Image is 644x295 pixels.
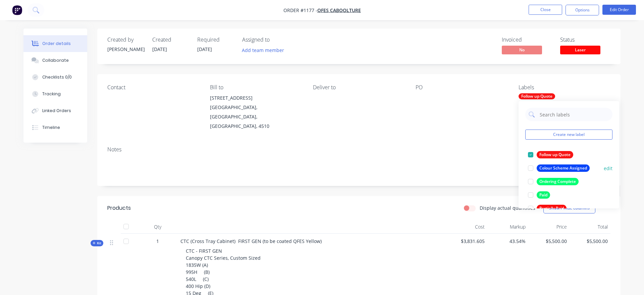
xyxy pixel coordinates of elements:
div: [STREET_ADDRESS][GEOGRAPHIC_DATA], [GEOGRAPHIC_DATA], [GEOGRAPHIC_DATA], 4510 [210,93,302,131]
span: 1 [156,238,159,245]
button: Add team member [242,46,288,55]
div: Assigned to [242,37,309,43]
span: No [502,46,542,54]
div: Deliver to [313,84,405,91]
button: Follow up Quote [525,150,576,159]
div: Follow up Quote [537,151,573,158]
div: Follow up Quote [519,93,555,99]
button: edit [604,165,612,172]
button: Ordering Complete [525,177,581,186]
span: [DATE] [197,46,212,52]
div: Order details [42,41,71,47]
span: 43.54% [490,238,526,245]
div: Ordering Complete [537,178,579,185]
div: Markup [487,220,529,234]
button: Collaborate [23,52,87,69]
button: Timeline [23,119,87,136]
div: Required [197,37,234,43]
div: PO [416,84,507,91]
button: Tracking [23,86,87,102]
div: Checklists 0/0 [42,74,72,80]
a: QFES Caboolture [317,7,361,13]
div: Invoiced [502,37,552,43]
button: Options [566,5,599,15]
button: Add team member [238,46,288,55]
div: Price [528,220,570,234]
div: Kit [91,240,103,246]
div: [STREET_ADDRESS] [210,93,302,103]
button: Linked Orders [23,102,87,119]
button: Paid [525,190,553,200]
button: Checklists 0/0 [23,69,87,86]
span: $5,500.00 [572,238,608,245]
button: Partially Paid [525,204,569,213]
img: Factory [12,5,22,15]
span: Kit [93,241,101,246]
div: Notes [107,146,610,153]
div: [GEOGRAPHIC_DATA], [GEOGRAPHIC_DATA], [GEOGRAPHIC_DATA], 4510 [210,103,302,131]
div: Partially Paid [537,205,567,212]
span: [DATE] [152,46,167,52]
button: Edit Order [602,5,636,15]
div: Tracking [42,91,61,97]
button: Laser [560,46,600,56]
div: Products [107,204,131,212]
div: Created by [107,37,144,43]
div: Colour Scheme Assigned [537,164,590,172]
button: Colour Scheme Assigned [525,163,592,173]
button: Close [529,5,562,15]
div: Qty [138,220,178,234]
div: Total [570,220,611,234]
div: Labels [519,84,610,91]
span: $3,831.605 [449,238,485,245]
div: Cost [446,220,487,234]
div: Status [560,37,610,43]
div: Collaborate [42,57,69,63]
button: Create new label [525,130,612,140]
div: [PERSON_NAME] [107,46,144,53]
label: Display actual quantities [480,204,535,211]
span: Laser [560,46,600,54]
div: Contact [107,84,199,91]
div: Bill to [210,84,302,91]
div: Created [152,37,189,43]
span: $5,500.00 [531,238,567,245]
div: Linked Orders [42,108,71,114]
button: Order details [23,35,87,52]
div: Timeline [42,125,60,131]
span: Order #1177 - [283,7,317,13]
span: CTC (Cross Tray Cabinet) FIRST GEN (to be coated QFES Yellow) [180,238,322,244]
input: Search labels [539,108,609,121]
div: Paid [537,191,550,199]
